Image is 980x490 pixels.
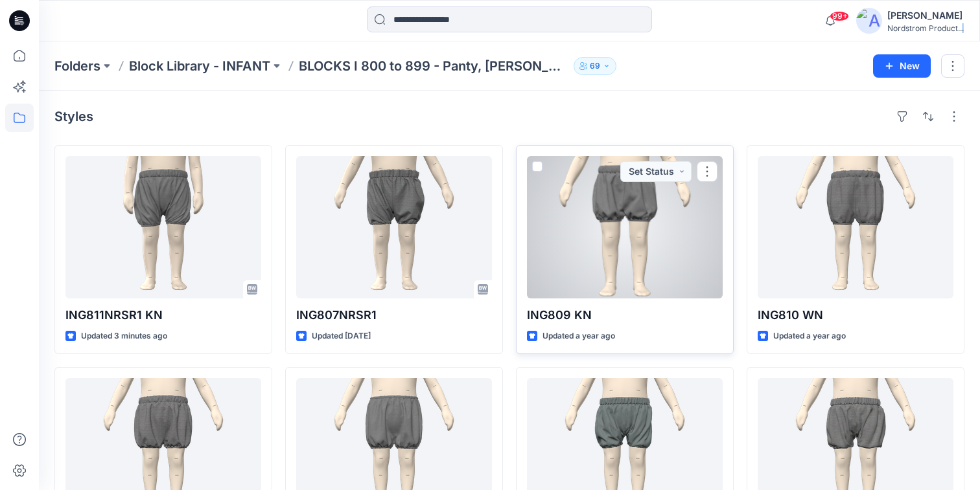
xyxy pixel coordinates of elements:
[81,329,167,343] p: Updated 3 minutes ago
[856,8,882,34] img: avatar
[129,57,270,75] a: Block Library - INFANT
[873,54,931,78] button: New
[312,329,371,343] p: Updated [DATE]
[296,156,492,298] a: ING807NRSR1
[830,11,849,21] span: 99+
[758,306,953,324] p: ING810 WN
[887,23,964,33] div: Nordstrom Product...
[542,329,615,343] p: Updated a year ago
[590,59,600,73] p: 69
[887,8,964,23] div: [PERSON_NAME]
[54,109,93,124] h4: Styles
[54,57,100,75] a: Folders
[299,57,568,75] p: BLOCKS I 800 to 899 - Panty, [PERSON_NAME], Swim Bottoms
[65,306,261,324] p: ING811NRSR1 KN
[527,306,723,324] p: ING809 KN
[773,329,846,343] p: Updated a year ago
[296,306,492,324] p: ING807NRSR1
[65,156,261,298] a: ING811NRSR1 KN
[527,156,723,298] a: ING809 KN
[574,57,616,75] button: 69
[758,156,953,298] a: ING810 WN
